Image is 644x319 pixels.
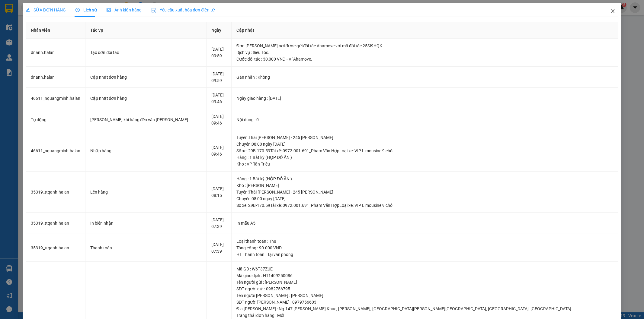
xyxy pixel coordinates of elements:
div: [DATE] 09:46 [211,113,226,126]
div: [DATE] 08:15 [211,185,226,199]
td: dnanh.halan [26,39,85,67]
div: [DATE] 07:39 [211,216,226,230]
td: 35319_ttqanh.halan [26,213,85,234]
div: Tổng cộng : 90.000 VND [236,245,613,251]
div: Tạo đơn đối tác [90,49,201,56]
th: Nhân viên [26,22,85,39]
div: Kho : VP Tân Triều [236,161,613,167]
li: 271 - [PERSON_NAME] Tự [PERSON_NAME][GEOGRAPHIC_DATA] - [GEOGRAPHIC_DATA][PERSON_NAME] [56,15,252,30]
img: logo.jpg [8,8,53,38]
div: Địa [PERSON_NAME] : Ng.147 [PERSON_NAME] Khúc, [PERSON_NAME], [GEOGRAPHIC_DATA][PERSON_NAME][GEOG... [236,305,613,312]
div: Dịch vụ : Siêu Tốc. [236,49,613,56]
div: [DATE] 09:59 [211,46,226,59]
div: Thanh toán [90,245,201,251]
div: Mã giao dịch : HT1409250086 [236,272,613,279]
div: Tuyến : Thái [PERSON_NAME] - 245 [PERSON_NAME] Chuyến: 08:00 ngày [DATE] Số xe: 29B-170.59 Tài xế... [236,189,613,209]
div: Ngày giao hàng : [DATE] [236,95,613,102]
th: Ngày [207,22,232,39]
div: SĐT người gửi : 0982756795 [236,286,613,292]
div: Tuyến : Thái [PERSON_NAME] - 245 [PERSON_NAME] Chuyến: 08:00 ngày [DATE] Số xe: 29B-170.59 Tài xế... [236,134,613,154]
b: GỬI : VP [PERSON_NAME] [8,44,105,54]
div: Nội dung : 0 [236,116,613,123]
div: In biên nhận [90,220,201,226]
div: [DATE] 09:46 [211,144,226,157]
div: Mã GD : W6T37ZUE [236,266,613,272]
span: Ảnh kiện hàng [107,8,142,12]
div: HT Thanh toán : Tại văn phòng [236,251,613,258]
span: edit [26,8,30,12]
div: Nhập hàng [90,147,201,154]
div: Lên hàng [90,189,201,195]
div: Cước đối tác : 30,000 VNĐ - Ví Ahamove. [236,56,613,62]
th: Cập nhật [232,22,618,39]
div: SĐT người [PERSON_NAME] : 0979756603 [236,299,613,305]
div: [DATE] 07:39 [211,241,226,254]
span: Yêu cầu xuất hóa đơn điện tử [151,8,215,12]
td: 35319_ttqanh.halan [26,172,85,213]
div: Hàng : 1 Bất kỳ (HỘP ĐỒ ĂN ) [236,175,613,182]
div: Kho : [PERSON_NAME] [236,182,613,189]
div: [DATE] 09:46 [211,92,226,105]
td: dnanh.halan [26,67,85,88]
div: [PERSON_NAME] khi hàng đến văn [PERSON_NAME] [90,116,201,123]
span: clock-circle [75,8,80,12]
div: Cập nhật đơn hàng [90,74,201,81]
div: Gán nhãn : Không [236,74,613,81]
div: Tên người gửi : [PERSON_NAME] [236,279,613,286]
div: Đơn [PERSON_NAME] nơi được gửi đối tác Ahamove với mã đối tác 25SI9HQK. [236,43,613,49]
div: [DATE] 09:59 [211,71,226,84]
div: Trạng thái đơn hàng : Mới [236,312,613,319]
td: 46611_nquangminh.halan [26,88,85,109]
td: 35319_ttqanh.halan [26,234,85,262]
th: Tác Vụ [85,22,207,39]
span: Lịch sử [75,8,97,12]
button: Close [604,3,621,20]
div: Loại thanh toán : Thu [236,238,613,245]
div: Hàng : 1 Bất kỳ (HỘP ĐỒ ĂN ) [236,154,613,161]
span: picture [107,8,111,12]
div: In mẫu A5 [236,220,613,226]
td: 46611_nquangminh.halan [26,130,85,172]
span: close [610,9,615,14]
div: Cập nhật đơn hàng [90,95,201,102]
img: icon [151,8,156,13]
td: Tự động [26,109,85,131]
div: Tên người [PERSON_NAME] : [PERSON_NAME] [236,292,613,299]
span: SỬA ĐƠN HÀNG [26,8,66,12]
